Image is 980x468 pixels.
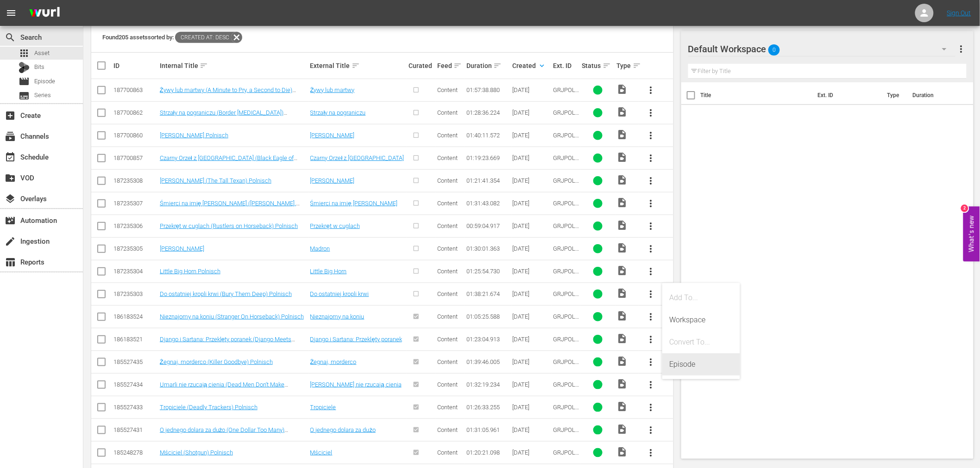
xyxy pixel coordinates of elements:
[513,358,550,365] div: [DATE]
[160,132,228,139] a: [PERSON_NAME] Polnisch
[640,419,662,441] button: more_vert
[640,306,662,328] button: more_vert
[513,268,550,275] div: [DATE]
[113,381,157,388] div: 185527434
[617,288,628,299] span: video_file
[553,62,579,69] div: Ext. ID
[553,336,579,350] span: GRJPOL197
[34,77,55,86] span: Episode
[466,381,510,388] div: 01:32:19.234
[646,402,657,413] span: more_vert
[646,175,657,186] span: more_vert
[437,268,458,275] span: Content
[160,336,295,350] a: Django i Sartana: Przeklęty poranek (Django Meets Sartana) Polnisch
[5,152,16,163] span: Schedule
[513,336,550,343] div: [DATE]
[646,107,657,118] span: more_vert
[553,222,579,236] span: GRJPOL204
[907,82,962,108] th: Duration
[466,86,510,93] div: 01:57:38.880
[617,446,628,457] span: Video
[437,449,458,456] span: Content
[453,62,462,70] span: sort
[466,60,510,71] div: Duration
[113,62,157,69] div: ID
[640,351,662,373] button: more_vert
[617,197,628,208] span: Video
[582,60,614,71] div: Status
[603,62,611,70] span: sort
[34,91,51,100] span: Series
[466,290,510,297] div: 01:38:21.674
[513,449,550,456] div: [DATE]
[513,200,550,207] div: [DATE]
[22,2,67,24] img: ans4CAIJ8jUAAAAAAAAAAAAAAAAAAAAAAAAgQb4GAAAAAAAAAAAAAAAAAAAAAAAAJMjXAAAAAAAAAAAAAAAAAAAAAAAAgAT5G...
[113,222,157,229] div: 187235306
[437,404,458,411] span: Content
[19,48,30,59] span: Asset
[310,336,402,343] a: Django i Sartana: Przeklęty poranek
[553,358,579,372] span: GRJPOL196
[160,404,258,411] a: Tropiciele (Deadly Trackers) Polnisch
[113,336,157,343] div: 186183521
[6,7,17,18] span: menu
[553,404,579,418] span: GRJPOL193
[812,82,881,108] th: Ext. ID
[160,154,297,168] a: Czarny Orzeł z [GEOGRAPHIC_DATA] (Black Eagle of [GEOGRAPHIC_DATA]) Polnisch
[310,426,376,433] a: O jednego dolara za dużo
[947,9,971,17] a: Sign Out
[466,336,510,343] div: 01:23:04.913
[200,62,208,70] span: sort
[102,34,242,41] span: Found 205 assets sorted by:
[466,268,510,275] div: 01:25:54.730
[160,313,304,320] a: Nieznajomy na koniu (Stranger On Horseback) Polnisch
[310,222,360,229] a: Przekręt w cuglach
[646,85,657,96] span: more_vert
[617,265,628,276] span: Video
[646,334,657,345] span: more_vert
[617,424,628,435] span: Video
[646,130,657,141] span: more_vert
[617,333,628,344] span: Video
[617,60,637,71] div: Type
[160,268,220,275] a: Little Big Horn Polnisch
[553,200,579,214] span: GRJPOL199
[640,238,662,260] button: more_vert
[640,260,662,283] button: more_vert
[310,200,397,207] a: Śmierci na imię [PERSON_NAME]
[113,426,157,433] div: 185527431
[310,358,357,365] a: Żegnaj, morderco
[670,353,733,376] div: Episode
[5,172,16,184] span: VOD
[160,358,273,365] a: Żegnaj, morderco (Killer Goodbye) Polnisch
[466,404,510,411] div: 01:26:33.255
[466,245,510,252] div: 01:30:01.363
[640,147,662,169] button: more_vert
[553,109,579,123] span: GRJPOL206
[466,177,510,184] div: 01:21:41.354
[617,174,628,185] span: Video
[437,336,458,343] span: Content
[34,62,44,72] span: Bits
[646,379,657,390] span: more_vert
[113,177,157,184] div: 187235308
[160,381,288,395] a: Umarli nie rzucają cienia (Dead Men Don't Make Shadows) Polnisch
[437,222,458,229] span: Content
[175,32,231,43] span: Created At: desc
[113,449,157,456] div: 185248278
[553,290,579,304] span: GRJPOL200
[466,200,510,207] div: 01:31:43.082
[160,177,271,184] a: [PERSON_NAME] (The Tall Texan) Polnisch
[553,426,579,440] span: GRJPOL194
[646,198,657,209] span: more_vert
[19,90,30,101] span: Series
[513,154,550,161] div: [DATE]
[617,84,628,95] span: Video
[617,242,628,253] span: Video
[113,132,157,139] div: 187700860
[963,207,980,262] button: Open Feedback Widget
[646,289,657,300] span: more_vert
[310,313,364,320] a: Nieznajomy na koniu
[617,378,628,389] span: Video
[670,331,733,353] div: Convert To...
